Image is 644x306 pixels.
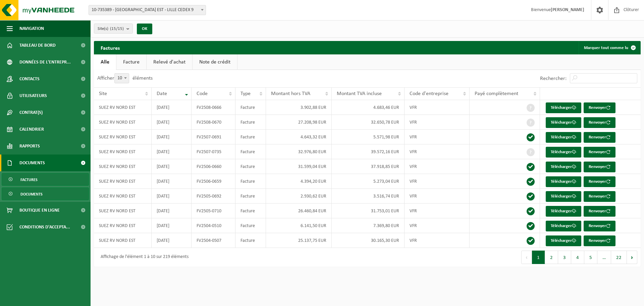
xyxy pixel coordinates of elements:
span: Calendrier [19,121,44,138]
span: Documents [19,155,45,171]
span: 10-735389 - SUEZ RV NORD EST - LILLE CEDEX 9 [89,5,206,15]
button: Renvoyer [584,191,615,202]
td: Facture [235,130,266,144]
button: Renvoyer [584,132,615,143]
span: Utilisateurs [19,87,47,104]
button: 5 [584,251,597,264]
td: SUEZ RV NORD EST [94,174,152,189]
td: 31.753,01 EUR [332,204,405,218]
td: Facture [235,100,266,115]
button: Renvoyer [584,117,615,128]
td: [DATE] [152,204,192,218]
button: Next [627,251,637,264]
td: [DATE] [152,115,192,130]
label: Rechercher: [540,76,567,81]
td: Facture [235,233,266,248]
td: [DATE] [152,159,192,174]
span: 10-735389 - SUEZ RV NORD EST - LILLE CEDEX 9 [89,5,206,15]
td: [DATE] [152,218,192,233]
td: FV2504-0507 [192,233,236,248]
button: Marquer tout comme lu [579,41,640,54]
span: … [597,251,611,264]
td: FV2507-0691 [192,130,236,144]
span: Tableau de bord [19,37,56,54]
td: FV2506-0659 [192,174,236,189]
td: Facture [235,144,266,159]
td: VFR [405,144,470,159]
a: Télécharger [546,206,581,217]
td: 3.902,88 EUR [266,100,332,115]
td: SUEZ RV NORD EST [94,100,152,115]
td: 26.460,84 EUR [266,204,332,218]
a: Télécharger [546,132,581,143]
a: Télécharger [546,235,581,246]
a: Télécharger [546,191,581,202]
td: [DATE] [152,174,192,189]
td: VFR [405,159,470,174]
td: SUEZ RV NORD EST [94,233,152,248]
td: VFR [405,218,470,233]
td: 32.650,78 EUR [332,115,405,130]
td: [DATE] [152,130,192,144]
button: 2 [545,251,558,264]
span: Navigation [19,20,44,37]
td: 6.141,50 EUR [266,218,332,233]
td: FV2505-0710 [192,204,236,218]
td: 27.208,98 EUR [266,115,332,130]
td: Facture [235,218,266,233]
span: Type [240,91,251,96]
td: FV2505-0692 [192,189,236,204]
span: Montant TVA incluse [337,91,382,96]
td: SUEZ RV NORD EST [94,204,152,218]
td: VFR [405,130,470,144]
td: [DATE] [152,233,192,248]
td: 5.273,04 EUR [332,174,405,189]
a: Télécharger [546,117,581,128]
a: Télécharger [546,176,581,187]
span: Date [157,91,167,96]
td: 2.930,62 EUR [266,189,332,204]
span: Contrat(s) [19,104,43,121]
td: Facture [235,115,266,130]
button: Site(s)(15/15) [94,24,133,34]
button: 22 [611,251,627,264]
td: VFR [405,204,470,218]
td: Facture [235,159,266,174]
span: Boutique en ligne [19,202,60,219]
span: Documents [20,188,43,201]
td: 3.516,74 EUR [332,189,405,204]
span: Payé complètement [475,91,518,96]
a: Télécharger [546,221,581,231]
td: SUEZ RV NORD EST [94,115,152,130]
label: Afficher éléments [97,76,153,81]
span: Site(s) [98,24,124,34]
a: Note de crédit [193,54,237,70]
span: Rapports [19,138,40,155]
span: Montant hors TVA [271,91,310,96]
span: Factures [20,173,38,186]
td: VFR [405,115,470,130]
td: SUEZ RV NORD EST [94,218,152,233]
a: Documents [2,187,89,200]
td: 4.683,46 EUR [332,100,405,115]
span: Données de l'entrepr... [19,54,71,71]
td: 4.394,20 EUR [266,174,332,189]
td: VFR [405,233,470,248]
td: SUEZ RV NORD EST [94,130,152,144]
a: Factures [2,173,89,186]
td: Facture [235,204,266,218]
h2: Factures [94,41,126,54]
td: SUEZ RV NORD EST [94,159,152,174]
span: Site [99,91,107,96]
a: Télécharger [546,162,581,172]
a: Alle [94,54,116,70]
button: Renvoyer [584,102,615,113]
a: Télécharger [546,102,581,113]
td: VFR [405,100,470,115]
td: FV2507-0735 [192,144,236,159]
button: Renvoyer [584,176,615,187]
span: Conditions d'accepta... [19,219,70,235]
td: SUEZ RV NORD EST [94,189,152,204]
td: 30.165,30 EUR [332,233,405,248]
count: (15/15) [110,27,124,31]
